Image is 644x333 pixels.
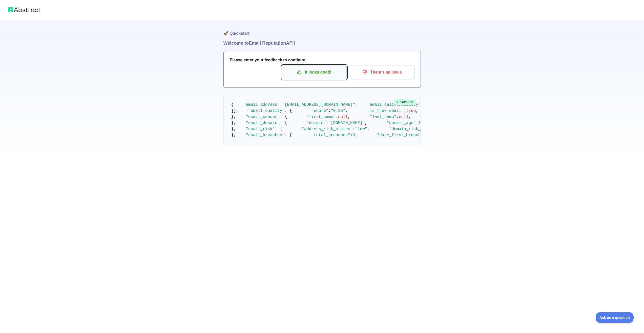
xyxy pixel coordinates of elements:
[404,109,406,113] span: :
[396,115,399,119] span: :
[367,109,404,113] span: "is_free_email"
[328,121,365,125] span: "[DOMAIN_NAME]"
[280,102,282,107] span: :
[350,65,414,79] button: There's an issue
[336,115,338,119] span: :
[348,115,350,119] span: ,
[223,20,421,40] h1: 🚀 Quickstart
[338,115,348,119] span: null
[418,121,430,125] span: 10967
[399,115,408,119] span: null
[331,109,345,113] span: "0.95"
[596,312,634,323] iframe: Toggle Customer Support
[365,121,367,125] span: ,
[328,109,331,113] span: :
[367,102,421,107] span: "email_deliverability"
[243,102,280,107] span: "email_address"
[285,133,292,137] span: : {
[280,115,287,119] span: : {
[350,133,353,137] span: :
[231,102,234,107] span: {
[408,115,411,119] span: ,
[246,127,275,131] span: "email_risk"
[8,6,40,13] img: Abstract logo
[416,121,418,125] span: :
[302,127,353,131] span: "address_risk_status"
[306,115,336,119] span: "first_name"
[406,109,416,113] span: true
[248,109,285,113] span: "email_quality"
[354,68,411,77] p: There's an issue
[367,127,370,131] span: ,
[355,127,367,131] span: "low"
[370,115,397,119] span: "last_name"
[275,127,282,131] span: : {
[353,133,355,137] span: 0
[282,65,347,79] button: It looks good!
[416,109,418,113] span: ,
[230,57,414,63] h3: Please enter your feedback to continue
[246,115,280,119] span: "email_sender"
[223,40,421,47] h1: Welcome to Email Reputation API!
[326,121,328,125] span: :
[282,102,355,107] span: "[EMAIL_ADDRESS][DOMAIN_NAME]"
[394,99,416,105] span: Success
[311,133,350,137] span: "total_breaches"
[345,109,348,113] span: ,
[387,121,416,125] span: "domain_age"
[353,127,355,131] span: :
[246,133,285,137] span: "email_breaches"
[280,121,287,125] span: : {
[286,68,343,77] p: It looks good!
[311,109,328,113] span: "score"
[355,133,358,137] span: ,
[246,121,280,125] span: "email_domain"
[377,133,428,137] span: "date_first_breached"
[285,109,292,113] span: : {
[389,127,438,131] span: "domain_risk_status"
[355,102,358,107] span: ,
[306,121,326,125] span: "domain"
